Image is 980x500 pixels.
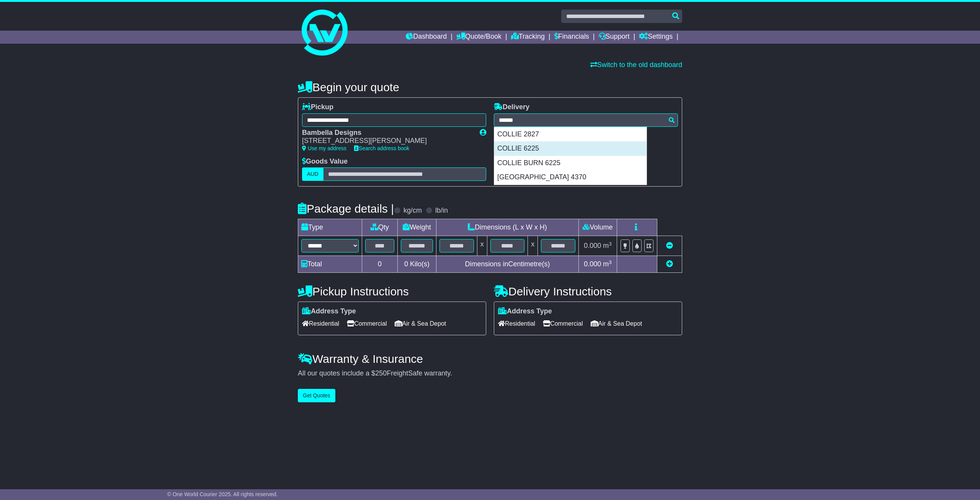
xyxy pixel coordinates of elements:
span: Residential [498,318,535,330]
span: 0.000 [584,260,601,268]
td: Dimensions in Centimetre(s) [436,256,578,273]
label: Delivery [494,103,529,111]
h4: Package details | [298,202,394,215]
span: Residential [302,318,339,330]
a: Search address book [354,145,409,151]
sup: 3 [609,259,612,265]
td: x [477,236,487,256]
td: Qty [362,219,398,236]
span: m [603,260,612,268]
h4: Warranty & Insurance [298,352,682,365]
div: COLLIE 6225 [494,141,647,156]
span: Air & Sea Depot [395,318,446,330]
div: All our quotes include a $ FreightSafe warranty. [298,369,682,378]
sup: 3 [609,241,612,247]
a: Financials [554,31,589,44]
span: 0 [404,260,408,268]
div: COLLIE 2827 [494,127,647,142]
a: Settings [639,31,673,44]
td: Type [298,219,362,236]
typeahead: Please provide city [494,113,678,127]
a: Dashboard [406,31,447,44]
td: Volume [578,219,617,236]
label: Goods Value [302,157,348,166]
h4: Begin your quote [298,81,682,93]
td: 0 [362,256,398,273]
a: Remove this item [666,242,673,249]
span: Commercial [347,318,387,330]
label: AUD [302,167,323,181]
span: © One World Courier 2025. All rights reserved. [167,491,278,497]
span: 0.000 [584,242,601,249]
td: Total [298,256,362,273]
div: Bambella Designs [302,129,472,137]
a: Tracking [511,31,545,44]
span: Air & Sea Depot [591,318,642,330]
div: COLLIE BURN 6225 [494,156,647,170]
label: Address Type [498,307,552,316]
div: [STREET_ADDRESS][PERSON_NAME] [302,137,472,145]
label: Address Type [302,307,356,316]
h4: Pickup Instructions [298,285,486,298]
label: lb/in [435,207,448,215]
a: Support [599,31,630,44]
label: kg/cm [403,207,422,215]
span: m [603,242,612,249]
button: Get Quotes [298,389,335,402]
a: Switch to the old dashboard [590,61,682,69]
td: Weight [398,219,436,236]
a: Quote/Book [456,31,501,44]
label: Pickup [302,103,333,111]
td: Dimensions (L x W x H) [436,219,578,236]
td: x [528,236,538,256]
h4: Delivery Instructions [494,285,682,298]
span: Commercial [543,318,583,330]
td: Kilo(s) [398,256,436,273]
a: Use my address [302,145,346,151]
span: 250 [375,369,387,377]
div: [GEOGRAPHIC_DATA] 4370 [494,170,647,185]
a: Add new item [666,260,673,268]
